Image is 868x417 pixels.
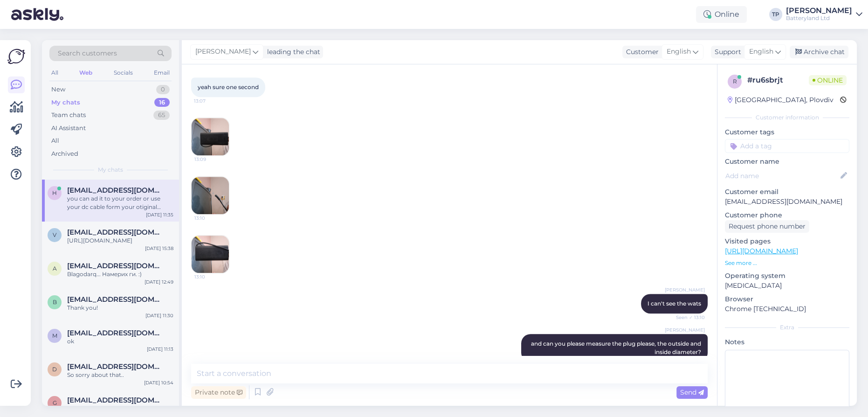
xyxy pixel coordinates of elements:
span: Seen ✓ 13:10 [670,314,705,321]
p: Customer tags [725,127,849,137]
span: brinzansorinaurel@gmail.com [67,295,164,304]
div: [DATE] 10:54 [144,379,173,386]
div: Team chats [51,111,86,120]
span: 13:09 [194,156,229,163]
p: [MEDICAL_DATA] [725,281,849,291]
div: Support [711,47,741,57]
span: arco@mal.bg [67,262,164,270]
div: 16 [154,98,170,107]
p: Notes [725,337,849,347]
span: Online [809,75,847,85]
img: Attachment [192,118,229,155]
span: yeah sure one second [198,83,259,90]
div: Blagodarq... Намерих ги. :) [67,270,173,278]
div: Batteryland Ltd [786,14,852,22]
img: Attachment [192,236,229,273]
span: 13:07 [194,97,229,104]
p: [EMAIL_ADDRESS][DOMAIN_NAME] [725,197,849,207]
span: vjelqzkov7@gmail.com [67,228,164,236]
a: [PERSON_NAME]Batteryland Ltd [786,7,862,22]
div: is all fine, thank you! [67,404,173,413]
div: [DATE] 12:49 [145,278,173,285]
span: h [52,189,57,196]
span: 13:10 [194,273,229,280]
div: [PERSON_NAME] [786,7,852,14]
a: [URL][DOMAIN_NAME] [725,247,798,255]
span: giannissta69@gmail.com [67,396,164,404]
p: Customer email [725,187,849,197]
p: Operating system [725,271,849,281]
span: g [53,399,57,406]
img: Attachment [192,177,229,214]
div: Thank you! [67,304,173,312]
span: and can you please measure the plug please, the outside and inside diameter? [531,340,703,355]
div: Archive chat [790,46,848,58]
p: Customer name [725,157,849,167]
div: All [49,67,60,79]
div: Private note [191,386,246,399]
span: [PERSON_NAME] [665,327,705,334]
div: 0 [156,85,170,94]
p: Browser [725,294,849,304]
div: Customer [622,47,659,57]
div: TP [769,8,782,21]
span: I can't see the wats [648,300,701,307]
div: Email [152,67,172,79]
div: ok [67,337,173,346]
div: Web [77,67,94,79]
span: [PERSON_NAME] [195,47,251,57]
div: # ru6sbrjt [747,75,809,86]
div: So sorry about that.. [67,371,173,379]
span: [PERSON_NAME] [665,286,705,293]
span: m [52,332,57,339]
div: AI Assistant [51,124,86,133]
div: [DATE] 15:38 [145,245,173,252]
span: 13:10 [194,215,229,222]
span: b [53,299,57,306]
div: [DATE] 11:35 [146,211,173,218]
div: leading the chat [263,47,320,57]
span: r [733,78,737,85]
div: Archived [51,149,78,159]
p: Customer phone [725,210,849,220]
div: Request phone number [725,220,809,233]
p: See more ... [725,259,849,267]
span: v [53,231,56,238]
span: makenergodata@gmail.com [67,329,164,337]
div: My chats [51,98,80,107]
div: you can ad it to your order or use your dc cable form your otiginal charger [67,195,173,211]
span: English [749,47,773,57]
div: All [51,136,59,146]
span: Search customers [58,49,117,58]
div: 65 [153,111,170,120]
span: English [667,47,691,57]
div: Customer information [725,113,849,122]
div: New [51,85,65,94]
span: My chats [98,166,123,174]
div: [URL][DOMAIN_NAME] [67,236,173,245]
input: Add a tag [725,139,849,153]
img: Askly Logo [7,48,25,65]
div: [DATE] 11:30 [145,312,173,319]
div: [GEOGRAPHIC_DATA], Plovdiv [728,95,834,105]
input: Add name [725,171,839,181]
div: Socials [112,67,135,79]
div: Extra [725,323,849,332]
span: d [52,366,57,373]
div: [DATE] 11:13 [147,346,173,353]
span: Send [680,388,704,396]
span: a [53,265,57,272]
p: Visited pages [725,236,849,246]
span: damiankrolicki@interia.pl [67,362,164,371]
div: Online [696,6,747,23]
p: Chrome [TECHNICAL_ID] [725,304,849,314]
span: haris.l.khan0121@gmail.com [67,186,164,195]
